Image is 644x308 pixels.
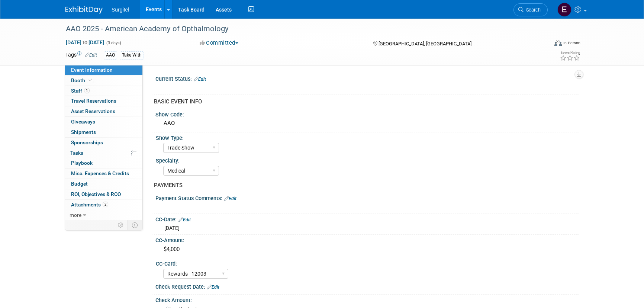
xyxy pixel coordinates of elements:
[65,148,142,158] a: Tasks
[71,108,115,114] span: Asset Reservations
[155,235,579,244] div: CC-Amount:
[71,170,129,176] span: Misc. Expenses & Credits
[560,51,580,55] div: Event Rating
[103,202,108,207] span: 2
[65,189,142,199] a: ROI, Objectives & ROO
[65,179,142,189] a: Budget
[81,39,88,45] span: to
[65,76,142,86] a: Booth
[65,210,142,220] a: more
[65,51,97,60] td: Tags
[65,96,142,106] a: Travel Reservations
[128,220,143,230] td: Toggle Event Tabs
[155,193,579,202] div: Payment Status Comments:
[178,217,191,222] a: Edit
[104,51,117,59] div: AAO
[156,155,575,164] div: Specialty:
[65,200,142,210] a: Attachments2
[65,127,142,137] a: Shipments
[71,160,93,166] span: Playbook
[156,258,575,267] div: CC-Card:
[504,39,580,50] div: Event Format
[524,7,541,13] span: Search
[563,40,580,46] div: In-Person
[161,118,573,129] div: AAO
[71,129,96,135] span: Shipments
[156,132,575,142] div: Show Type:
[155,73,579,83] div: Current Status:
[71,191,121,197] span: ROI, Objectives & ROO
[71,139,103,145] span: Sponsorships
[155,281,579,291] div: Check Request Date:
[63,22,537,36] div: AAO 2025 - American Academy of Opthalmology
[71,181,88,187] span: Budget
[84,88,90,93] span: 1
[65,6,103,14] img: ExhibitDay
[194,77,206,82] a: Edit
[379,41,471,46] span: [GEOGRAPHIC_DATA], [GEOGRAPHIC_DATA]
[207,285,219,290] a: Edit
[65,117,142,127] a: Giveaways
[65,106,142,116] a: Asset Reservations
[65,39,104,46] span: [DATE] [DATE]
[112,7,129,13] span: Surgitel
[155,109,579,118] div: Show Code:
[154,98,573,106] div: BASIC EVENT INFO
[65,65,142,75] a: Event Information
[106,41,121,45] span: (3 days)
[88,78,92,82] i: Booth reservation complete
[71,98,116,104] span: Travel Reservations
[70,212,81,218] span: more
[155,295,579,304] div: Check Amount:
[554,40,562,46] img: Format-Inperson.png
[85,52,97,58] a: Edit
[161,244,573,255] div: $4,000
[513,3,548,16] a: Search
[155,214,579,224] div: CC-Date:
[224,196,236,201] a: Edit
[65,86,142,96] a: Staff1
[197,39,241,47] button: Committed
[71,88,90,94] span: Staff
[154,182,573,189] div: PAYMENTS
[70,150,83,156] span: Tasks
[71,77,94,83] span: Booth
[71,119,95,125] span: Giveaways
[164,225,180,231] span: [DATE]
[65,169,142,179] a: Misc. Expenses & Credits
[65,138,142,148] a: Sponsorships
[120,51,144,59] div: Take With
[115,220,128,230] td: Personalize Event Tab Strip
[71,202,108,208] span: Attachments
[71,67,113,73] span: Event Information
[65,158,142,168] a: Playbook
[557,3,571,17] img: Event Coordinator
